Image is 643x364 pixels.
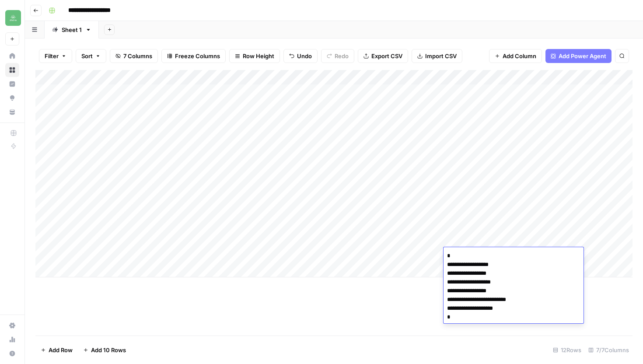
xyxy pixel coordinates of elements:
[503,52,536,60] span: Add Column
[229,49,280,63] button: Row Height
[81,52,93,60] span: Sort
[62,25,82,34] div: Sheet 1
[5,91,19,105] a: Opportunities
[489,49,542,63] button: Add Column
[78,343,131,357] button: Add 10 Rows
[5,7,19,29] button: Workspace: Distru
[5,332,19,346] a: Usage
[5,318,19,332] a: Settings
[161,49,226,63] button: Freeze Columns
[283,49,318,63] button: Undo
[243,52,274,60] span: Row Height
[545,49,612,63] button: Add Power Agent
[425,52,457,60] span: Import CSV
[39,49,72,63] button: Filter
[549,343,585,357] div: 12 Rows
[412,49,462,63] button: Import CSV
[5,10,21,26] img: Distru Logo
[559,52,606,60] span: Add Power Agent
[5,105,19,119] a: Your Data
[91,346,126,354] span: Add 10 Rows
[175,52,220,60] span: Freeze Columns
[585,343,633,357] div: 7/7 Columns
[5,63,19,77] a: Browse
[321,49,354,63] button: Redo
[35,343,78,357] button: Add Row
[5,346,19,360] button: Help + Support
[110,49,158,63] button: 7 Columns
[45,52,59,60] span: Filter
[358,49,408,63] button: Export CSV
[297,52,312,60] span: Undo
[76,49,106,63] button: Sort
[45,21,99,38] a: Sheet 1
[371,52,402,60] span: Export CSV
[5,77,19,91] a: Insights
[123,52,152,60] span: 7 Columns
[335,52,349,60] span: Redo
[5,49,19,63] a: Home
[49,346,73,354] span: Add Row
